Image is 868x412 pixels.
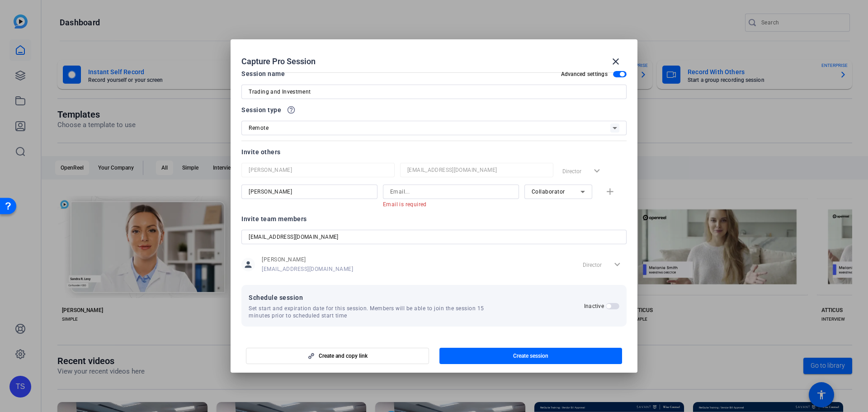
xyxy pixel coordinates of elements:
[610,56,621,67] mat-icon: close
[246,348,429,364] button: Create and copy link
[390,186,512,197] input: Email...
[241,104,281,115] span: Session type
[249,125,269,131] span: Remote
[584,303,604,310] h2: Inactive
[513,352,548,360] span: Create session
[407,165,546,175] input: Email...
[532,189,565,195] span: Collaborator
[249,86,619,97] input: Enter Session Name
[383,199,512,209] mat-error: Email is required
[561,71,608,78] h2: Advanced settings
[249,305,500,319] span: Set start and expiration date for this session. Members will be able to join the session 15 minut...
[241,51,627,72] div: Capture Pro Session
[241,258,255,271] mat-icon: person
[249,186,370,197] input: Name...
[287,105,296,114] mat-icon: help_outline
[241,147,627,157] div: Invite others
[439,348,622,364] button: Create session
[241,68,285,79] div: Session name
[319,352,368,360] span: Create and copy link
[262,256,353,263] span: [PERSON_NAME]
[249,165,387,175] input: Name...
[262,265,353,273] span: [EMAIL_ADDRESS][DOMAIN_NAME]
[249,232,619,242] input: Add others: Type email or team members name
[249,292,584,303] span: Schedule session
[241,213,627,224] div: Invite team members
